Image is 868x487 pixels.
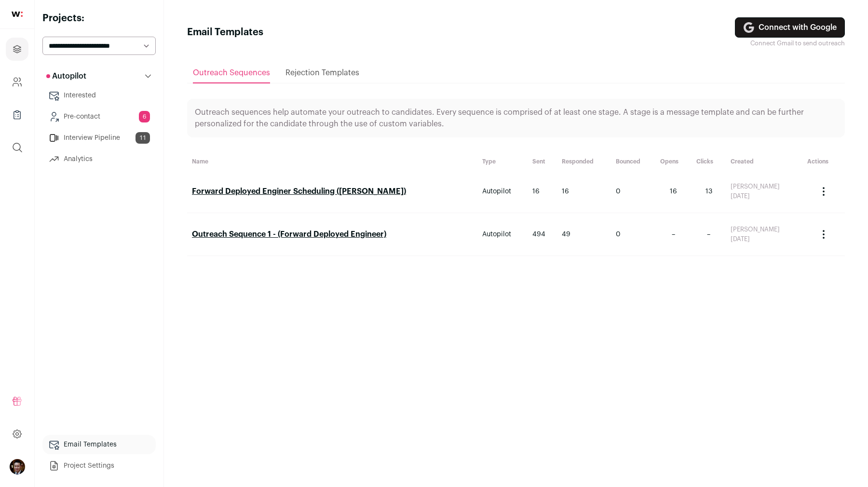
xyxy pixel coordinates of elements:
a: Email Templates [42,435,156,454]
a: Pre-contact6 [42,107,156,126]
div: Outreach sequences help automate your outreach to candidates. Every sequence is comprised of at l... [187,99,845,137]
td: 0 [611,213,655,256]
th: Opens [655,153,692,170]
a: Analytics [42,149,156,169]
td: 16 [528,170,557,213]
div: – [660,230,687,239]
a: Interview Pipeline11 [42,128,156,148]
a: Forward Deployed Enginer Scheduling ([PERSON_NAME]) [192,188,406,195]
button: Autopilot [42,67,156,86]
a: Company and ATS Settings [6,70,28,94]
div: [DATE] [731,192,797,200]
a: Company Lists [6,103,28,126]
td: 16 [557,170,611,213]
button: Actions [812,180,835,203]
h1: Email Templates [187,26,263,39]
div: [PERSON_NAME] [731,226,797,233]
a: Interested [42,86,156,105]
th: Type [477,153,528,170]
span: 11 [136,132,150,144]
img: 232269-medium_jpg [10,459,25,474]
th: Actions [802,153,845,170]
td: 0 [611,170,655,213]
td: 13 [692,170,726,213]
span: 6 [139,111,150,122]
button: Actions [812,223,835,246]
a: Rejection Templates [285,63,359,82]
a: Outreach Sequence 1 - (Forward Deployed Engineer) [192,230,386,238]
p: Autopilot [46,70,86,82]
a: Projects [6,38,28,61]
td: 494 [528,213,557,256]
th: Sent [528,153,557,170]
th: Created [726,153,802,170]
th: Name [187,153,477,170]
button: Open dropdown [10,459,25,474]
img: wellfound-shorthand-0d5821cbd27db2630d0214b213865d53afaa358527fdda9d0ea32b1df1b89c2c.svg [12,12,23,17]
div: – [696,230,721,239]
h2: Projects: [42,12,156,25]
td: 16 [655,170,692,213]
div: [PERSON_NAME] [731,183,797,190]
td: Autopilot [477,170,528,213]
span: Outreach Sequences [193,69,270,77]
span: Rejection Templates [285,69,359,77]
a: Connect with Google [735,17,845,38]
th: Responded [557,153,611,170]
td: Autopilot [477,213,528,256]
th: Clicks [692,153,726,170]
div: Connect Gmail to send outreach [735,40,845,47]
a: Project Settings [42,456,156,475]
th: Bounced [611,153,655,170]
td: 49 [557,213,611,256]
div: [DATE] [731,235,797,243]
